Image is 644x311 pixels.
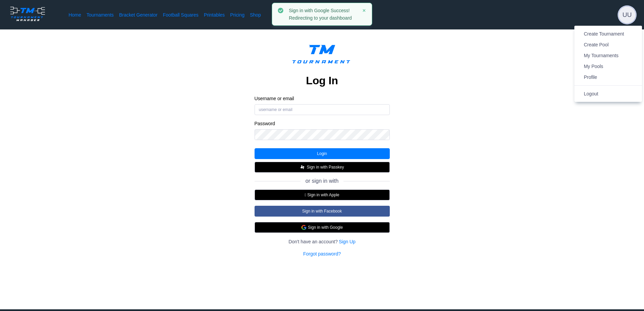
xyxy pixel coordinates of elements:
[204,12,225,18] a: Printables
[306,178,339,184] span: or sign in with
[584,42,609,47] span: Create Pool
[119,12,158,18] a: Bracket Generator
[230,12,244,18] a: Pricing
[584,91,598,96] span: Logout
[289,16,352,20] p: Redirecting to your dashboard
[584,74,597,80] span: Profile
[618,6,636,24] button: UU
[289,8,352,13] h4: Sign in with Google Success!
[300,164,305,170] img: FIDO_Passkey_mark_A_white.b30a49376ae8d2d8495b153dc42f1869.svg
[69,12,81,18] a: Home
[584,64,603,69] span: My Pools
[255,148,390,159] button: Login
[255,120,390,127] label: Password
[250,12,261,18] a: Shop
[255,222,390,233] button: Sign in with Google
[584,53,619,58] span: My Tournaments
[584,31,624,37] span: Create Tournament
[255,206,390,217] button: Sign in with Facebook
[163,12,198,18] a: Football Squares
[87,12,114,18] a: Tournaments
[301,225,307,230] img: google.d7f092af888a54de79ed9c9303d689d7.svg
[303,250,341,257] a: Forgot password?
[287,40,357,71] img: logo.ffa97a18e3bf2c7d.png
[8,5,47,22] img: logo.ffa97a18e3bf2c7d.png
[255,162,390,173] button: Sign in with Passkey
[339,238,355,245] a: Sign Up
[619,6,636,23] div: undefined undefined
[288,238,338,245] span: Don't have an account?
[255,190,390,200] button:  Sign in with Apple
[255,95,390,102] label: Username or email
[306,74,338,87] h2: Log In
[255,104,390,115] input: username or email
[619,6,636,23] span: UU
